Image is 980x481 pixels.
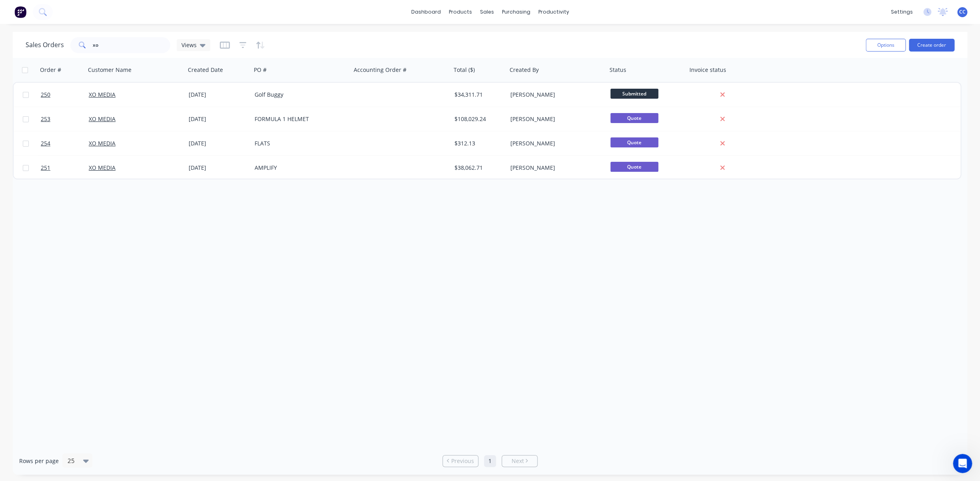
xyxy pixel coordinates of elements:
[189,139,248,147] div: [DATE]
[445,6,476,18] div: products
[510,91,599,99] div: [PERSON_NAME]
[41,107,89,131] a: 253
[953,454,972,473] iframe: Intercom live chat
[866,39,906,52] button: Options
[181,41,197,49] span: Views
[498,6,534,18] div: purchasing
[510,164,599,172] div: [PERSON_NAME]
[188,66,223,74] div: Created Date
[41,131,89,155] a: 254
[354,66,406,74] div: Accounting Order #
[887,6,917,18] div: settings
[511,457,524,465] span: Next
[610,66,626,74] div: Status
[89,164,116,171] a: XO MEDIA
[26,41,64,49] h1: Sales Orders
[14,6,26,18] img: Factory
[454,91,502,99] div: $34,311.71
[610,113,658,123] span: Quote
[41,83,89,107] a: 250
[189,91,248,99] div: [DATE]
[610,137,658,147] span: Quote
[610,162,658,172] span: Quote
[255,91,343,99] div: Golf Buggy
[610,89,658,99] span: Submitted
[89,91,116,98] a: XO MEDIA
[189,115,248,123] div: [DATE]
[41,91,50,99] span: 250
[407,6,445,18] a: dashboard
[534,6,573,18] div: productivity
[439,455,541,467] ul: Pagination
[510,139,599,147] div: [PERSON_NAME]
[909,39,954,52] button: Create order
[451,457,474,465] span: Previous
[959,8,966,16] span: CC
[689,66,726,74] div: Invoice status
[40,66,61,74] div: Order #
[189,164,248,172] div: [DATE]
[19,457,59,465] span: Rows per page
[89,115,116,123] a: XO MEDIA
[454,164,502,172] div: $38,062.71
[93,37,171,53] input: Search...
[502,457,537,465] a: Next page
[510,115,599,123] div: [PERSON_NAME]
[89,139,116,147] a: XO MEDIA
[255,164,343,172] div: AMPLIFY
[41,139,50,147] span: 254
[255,115,343,123] div: FORMULA 1 HELMET
[454,115,502,123] div: $108,029.24
[255,139,343,147] div: FLATS
[88,66,131,74] div: Customer Name
[254,66,267,74] div: PO #
[41,156,89,180] a: 251
[476,6,498,18] div: sales
[443,457,478,465] a: Previous page
[454,139,502,147] div: $312.13
[510,66,539,74] div: Created By
[41,115,50,123] span: 253
[454,66,475,74] div: Total ($)
[484,455,496,467] a: Page 1 is your current page
[41,164,50,172] span: 251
